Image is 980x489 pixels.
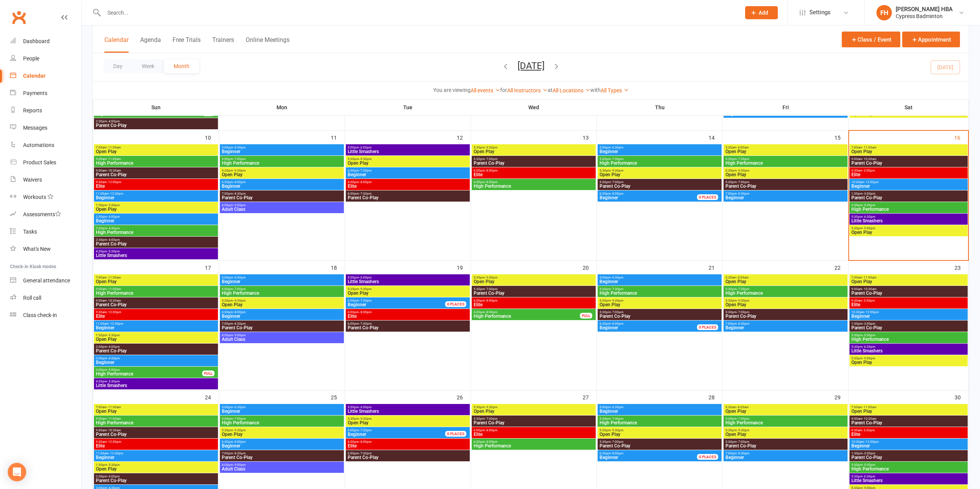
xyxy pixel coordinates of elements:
[851,276,966,279] span: 7:00am
[725,310,846,314] span: 5:30pm
[601,87,629,93] a: All Types
[359,169,372,172] span: - 7:30pm
[473,161,594,165] span: Parent Co-Play
[95,276,216,279] span: 7:00am
[95,157,216,161] span: 9:00am
[233,287,246,291] span: - 7:00pm
[736,276,749,279] span: - 8:00am
[518,60,544,71] button: [DATE]
[737,157,749,161] span: - 7:30pm
[863,227,875,230] span: - 9:00pm
[104,59,132,73] button: Day
[896,6,953,13] div: [PERSON_NAME] HBA
[457,131,471,144] div: 12
[851,184,966,189] span: Beginner
[102,7,735,18] input: Search...
[471,99,597,115] th: Wed
[725,287,846,291] span: 5:30pm
[95,314,216,319] span: Elite
[599,180,720,184] span: 5:30pm
[221,146,342,149] span: 5:00pm
[95,207,216,212] span: Open Play
[599,146,720,149] span: 5:00pm
[104,36,129,53] button: Calendar
[600,195,618,200] span: Beginner
[347,172,468,177] span: Beginner
[233,299,246,302] span: - 9:30pm
[347,291,468,295] span: Open Play
[233,192,246,195] span: - 8:30pm
[851,287,966,291] span: 9:00am
[10,67,81,85] a: Calendar
[95,123,216,128] span: Parent Co-Play
[221,279,342,284] span: Beginner
[485,146,498,149] span: - 9:30pm
[221,195,342,200] span: Parent Co-Play
[95,250,216,253] span: 4:30pm
[864,310,879,314] span: - 12:00pm
[347,149,468,154] span: Little Smashers
[851,310,966,314] span: 10:30am
[107,227,120,230] span: - 4:30pm
[10,50,81,67] a: People
[863,192,875,195] span: - 3:00pm
[95,184,216,189] span: Elite
[851,149,966,154] span: Open Play
[485,169,498,172] span: - 8:00pm
[611,287,623,291] span: - 7:30pm
[599,279,720,284] span: Beginner
[851,291,966,295] span: Parent Co-Play
[107,250,120,253] span: - 5:30pm
[221,161,342,165] span: High Performance
[590,87,601,93] strong: with
[107,180,121,184] span: - 12:00pm
[737,180,749,184] span: - 7:00pm
[221,204,342,207] span: 8:00pm
[599,157,720,161] span: 5:30pm
[23,312,57,318] div: Class check-in
[851,207,966,212] span: High Performance
[485,287,498,291] span: - 7:00pm
[485,310,498,314] span: - 8:00pm
[851,161,966,165] span: Parent Co-Play
[347,184,468,189] span: Elite
[611,276,623,279] span: - 6:30pm
[359,192,372,195] span: - 7:30pm
[233,310,246,314] span: - 8:00pm
[445,301,466,307] div: 0 PLACES
[23,55,39,62] div: People
[737,192,749,195] span: - 8:30pm
[331,131,345,144] div: 11
[725,192,846,195] span: 7:00pm
[10,171,81,189] a: Waivers
[347,146,468,149] span: 5:00pm
[107,238,120,242] span: - 4:00pm
[95,195,216,200] span: Beginner
[10,102,81,119] a: Reports
[233,157,246,161] span: - 7:00pm
[862,276,876,279] span: - 11:00am
[553,87,590,93] a: All Locations
[851,279,966,284] span: Open Play
[221,180,342,184] span: 6:30pm
[95,120,216,123] span: 2:30pm
[95,172,216,177] span: Parent Co-Play
[737,169,749,172] span: - 9:30pm
[611,157,623,161] span: - 7:30pm
[221,207,342,212] span: Adult Class
[599,184,720,189] span: Parent Co-Play
[107,146,121,149] span: - 11:00am
[851,180,966,184] span: 10:30am
[347,299,454,302] span: 6:00pm
[109,192,123,195] span: - 12:30pm
[725,291,846,295] span: High Performance
[864,180,879,184] span: - 12:00pm
[331,261,345,274] div: 18
[221,302,342,307] span: Open Play
[95,253,216,258] span: Little Smashers
[10,33,81,50] a: Dashboard
[725,157,846,161] span: 5:30pm
[359,299,372,302] span: - 7:30pm
[851,157,966,161] span: 9:00am
[473,302,594,307] span: Elite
